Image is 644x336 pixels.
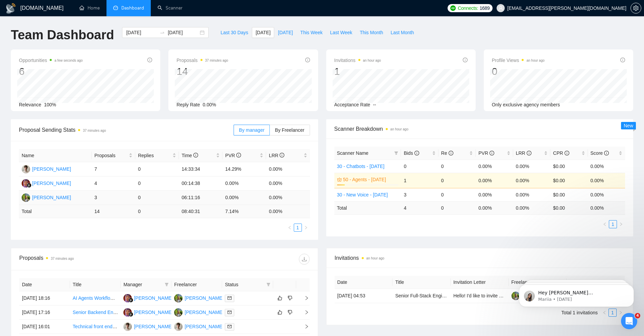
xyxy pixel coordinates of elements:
[390,127,408,131] time: an hour ago
[630,3,641,14] button: setting
[395,293,554,298] a: Senior Full-Stack Engineer (AWS Serverless & HIPAA) for Health Tech MVP
[630,5,641,11] a: setting
[222,162,266,176] td: 14.29%
[363,59,381,62] time: an hour ago
[513,173,550,188] td: 0.00%
[19,126,234,134] span: Proposal Sending Stats
[619,222,623,226] span: right
[527,151,531,155] span: info-circle
[330,29,352,36] span: Last Week
[276,308,284,316] button: like
[22,180,71,186] a: SM[PERSON_NAME]
[176,65,228,78] div: 14
[19,320,70,334] td: [DATE] 16:01
[299,254,310,265] button: download
[516,150,531,156] span: LRR
[288,295,292,301] span: dislike
[134,323,173,330] div: [PERSON_NAME]
[286,308,294,316] button: dislike
[19,56,83,64] span: Opportunities
[123,323,173,329] a: OH[PERSON_NAME]
[239,127,264,133] span: By manager
[438,188,476,201] td: 0
[22,194,71,200] a: MK[PERSON_NAME]
[73,295,164,301] a: AI Agents Workflow Optimization in Node.js
[179,205,222,218] td: 08:40:31
[401,173,438,188] td: 1
[278,29,293,36] span: [DATE]
[32,194,71,201] div: [PERSON_NAME]
[19,278,70,291] th: Date
[278,295,282,301] span: like
[179,191,222,205] td: 06:11:16
[228,324,232,329] span: mail
[135,176,179,191] td: 0
[179,176,222,191] td: 00:14:38
[609,220,617,228] li: 1
[5,3,16,14] img: logo
[513,188,550,201] td: 0.00%
[509,270,644,318] iframe: Intercom notifications message
[438,173,476,188] td: 0
[123,294,132,302] img: SM
[299,296,309,300] span: right
[302,224,310,232] button: right
[70,278,121,291] th: Title
[134,294,173,302] div: [PERSON_NAME]
[225,281,263,288] span: Status
[19,102,41,107] span: Relevance
[334,102,371,107] span: Acceptance Rate
[174,308,183,317] img: MK
[171,278,222,291] th: Freelancer
[193,153,198,157] span: info-circle
[588,201,625,214] td: 0.00 %
[366,256,384,260] time: an hour ago
[275,127,304,133] span: By Freelancer
[92,205,135,218] td: 14
[185,323,223,330] div: [PERSON_NAME]
[635,313,640,318] span: 4
[498,6,503,10] span: user
[356,27,387,38] button: This Month
[337,177,342,182] span: crown
[135,149,179,162] th: Replies
[128,312,133,317] img: gigradar-bm.png
[294,224,302,231] a: 1
[225,153,241,158] span: PVR
[478,150,494,156] span: PVR
[176,102,200,107] span: Reply Rate
[174,295,223,300] a: MK[PERSON_NAME]
[550,201,588,214] td: $ 0.00
[266,176,310,191] td: 0.00%
[123,308,132,317] img: SM
[182,153,198,158] span: Time
[335,254,625,262] span: Invitations
[480,4,490,12] span: 1689
[449,151,453,155] span: info-circle
[288,310,292,315] span: dislike
[334,125,625,133] span: Scanner Breakdown
[51,257,74,260] time: 37 minutes ago
[337,164,385,169] a: 30 - Chatbots - [DATE]
[19,306,70,320] td: [DATE] 17:16
[286,294,294,302] button: dislike
[414,151,419,155] span: info-circle
[121,278,171,291] th: Manager
[19,205,92,218] td: Total
[299,256,309,262] span: download
[360,29,383,36] span: This Month
[19,291,70,306] td: [DATE] 18:16
[203,102,216,107] span: 0.00%
[603,222,607,226] span: left
[228,296,232,300] span: mail
[121,5,144,11] span: Dashboard
[335,276,393,289] th: Date
[617,220,625,228] button: right
[387,27,418,38] button: Last Month
[513,160,550,173] td: 0.00%
[222,191,266,205] td: 0.00%
[304,226,308,230] span: right
[526,59,544,62] time: an hour ago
